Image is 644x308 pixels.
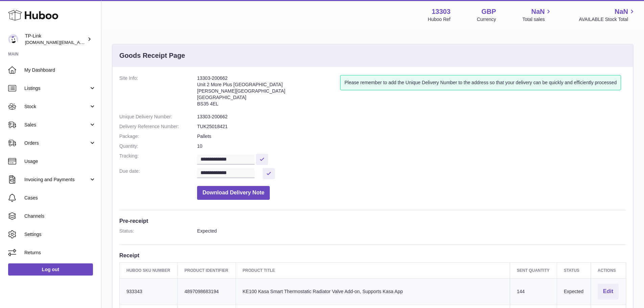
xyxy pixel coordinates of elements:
span: Sales [24,122,89,128]
span: [DOMAIN_NAME][EMAIL_ADDRESS][DOMAIN_NAME] [25,40,135,45]
span: Usage [24,158,96,165]
a: NaN Total sales [522,7,552,23]
div: Please remember to add the Unique Delivery Number to the address so that your delivery can be qui... [340,75,621,90]
button: Edit [598,284,619,300]
span: NaN [615,7,628,16]
td: 144 [510,278,557,305]
div: Currency [477,16,496,23]
td: 4897098683194 [177,278,236,305]
h3: Receipt [119,252,626,259]
div: Huboo Ref [428,16,451,23]
dd: Pallets [197,133,626,140]
dt: Site Info: [119,75,197,110]
td: 933343 [120,278,178,305]
td: KE100 Kasa Smart Thermostatic Radiator Valve Add-on, Supports Kasa App [236,278,510,305]
dd: 13303-200662 [197,114,626,120]
dt: Quantity: [119,143,197,149]
th: Product title [236,262,510,278]
td: Expected [557,278,591,305]
span: Listings [24,85,89,92]
span: My Dashboard [24,67,96,73]
dd: TUK25018421 [197,123,626,130]
span: Channels [24,213,96,219]
dt: Tracking: [119,153,197,165]
span: Orders [24,140,89,146]
dt: Package: [119,133,197,140]
dt: Due date: [119,168,197,179]
h3: Goods Receipt Page [119,51,185,60]
dd: Expected [197,228,626,234]
button: Download Delivery Note [197,186,270,200]
span: Stock [24,103,89,110]
img: purchase.uk@tp-link.com [8,34,18,44]
span: Total sales [522,16,552,23]
strong: GBP [481,7,496,16]
dt: Delivery Reference Number: [119,123,197,130]
div: TP-Link [25,33,86,46]
dt: Status: [119,228,197,234]
span: Invoicing and Payments [24,176,89,183]
th: Huboo SKU Number [120,262,178,278]
span: NaN [531,7,545,16]
th: Sent Quantity [510,262,557,278]
span: Cases [24,195,96,201]
span: Settings [24,231,96,238]
dt: Unique Delivery Number: [119,114,197,120]
th: Product Identifier [177,262,236,278]
span: AVAILABLE Stock Total [579,16,636,23]
strong: 13303 [432,7,451,16]
th: Actions [591,262,626,278]
a: Log out [8,263,93,276]
a: NaN AVAILABLE Stock Total [579,7,636,23]
span: Returns [24,250,96,256]
h3: Pre-receipt [119,217,626,224]
th: Status [557,262,591,278]
address: 13303-200662 Unit 2 More Plus [GEOGRAPHIC_DATA] [PERSON_NAME][GEOGRAPHIC_DATA] [GEOGRAPHIC_DATA] ... [197,75,340,110]
dd: 10 [197,143,626,149]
